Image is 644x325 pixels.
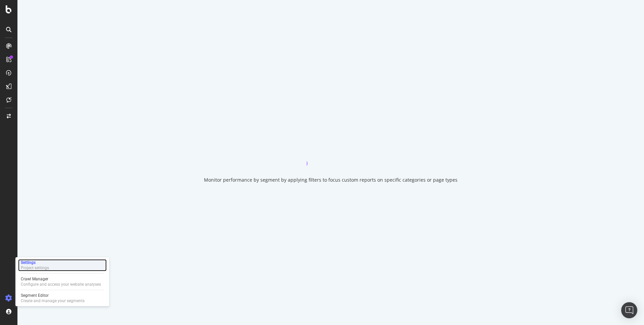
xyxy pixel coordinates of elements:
[621,302,637,318] div: Open Intercom Messenger
[18,276,107,288] a: Crawl ManagerConfigure and access your website analyses
[21,260,49,265] div: Settings
[21,282,101,287] div: Configure and access your website analyses
[21,293,85,298] div: Segment Editor
[21,276,101,282] div: Crawl Manager
[204,177,458,183] div: Monitor performance by segment by applying filters to focus custom reports on specific categories...
[18,292,107,304] a: Segment EditorCreate and manage your segments
[307,142,355,166] div: animation
[21,265,49,271] div: Project settings
[21,298,85,304] div: Create and manage your segments
[18,259,107,271] a: SettingsProject settings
